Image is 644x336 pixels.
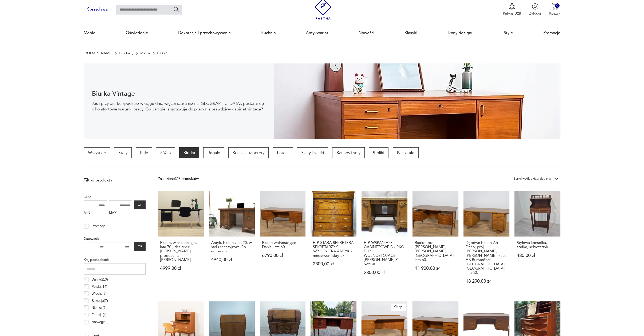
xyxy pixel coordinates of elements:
a: Sprzedawaj [84,8,112,11]
img: Ikonka użytkownika [532,3,538,10]
p: Szwecja ( 7 ) [92,298,108,304]
a: Wszystkie [84,147,110,158]
p: Cena [84,194,146,200]
p: 480,00 zł [517,253,558,258]
h3: Biurko wolnostojące, Dania, lata 60. [262,241,303,249]
a: Fotele [273,147,293,158]
p: Norwegia ( 3 ) [92,319,110,325]
a: Szafy i szafki [297,147,328,158]
a: Dekoracje i przechowywanie [178,23,231,43]
a: Ikony designu [448,23,474,43]
a: Biurko, włoski design, lata 70., designer: Giancarlo Piretti, producent: Anonima CastelliBiurko, ... [158,191,204,293]
p: 4940,00 zł [211,258,252,262]
h3: Antyk, biurko z lat 20. w stylu secesyjnym. Po renowacji. [211,241,252,254]
a: Pozostałe [393,147,419,158]
p: Koszyk [549,11,560,16]
a: Antykwariat [306,23,328,43]
p: Czechosłowacja ( 2 ) [92,326,119,332]
a: Biurko, proj. G. Omann, Omann Jun, Dania, lata 60.Biurko, proj. [PERSON_NAME], [PERSON_NAME], [GE... [412,191,458,293]
button: 0Koszyk [549,3,560,16]
h3: Biurko, włoski design, lata 70., designer: [PERSON_NAME], producent: [PERSON_NAME] [160,241,201,262]
a: Produkty [119,51,133,55]
a: Pufy [136,147,152,158]
p: 18 290,00 zł [466,279,507,284]
label: MAX [109,209,132,217]
img: Ikona medalu [509,3,515,10]
a: H-P WSPANIAŁE GABINETOWE BIURKO DUŻE WOLNOSTOJĄCE LUDWIK DĄB Z SZYBĄH-P WSPANIAŁE GABINETOWE BIUR... [361,191,407,293]
p: Dania ( 213 ) [92,277,108,282]
p: Polska ( 14 ) [92,284,107,289]
a: Stylowa konsolka, szafka, sekretarzykStylowa konsolka, szafka, sekretarzyk480,00 zł [514,191,560,293]
div: Sortuj według daty dodania [514,176,551,181]
a: Kanapy i sofy [332,147,364,158]
a: [DOMAIN_NAME] [84,51,112,55]
h3: H-P STARA SEKRETERA SEKRETARZYK SZYFONIERA ANTYK z mnóstwem skrytek [313,241,354,258]
a: Biurka [179,147,199,158]
p: Włochy ( 8 ) [92,291,106,296]
img: 217794b411677fc89fd9d93ef6550404.webp [274,63,560,139]
a: Promocje [543,23,560,43]
p: Kraj pochodzenia [84,257,146,262]
div: Znaleziono 326 produktów [158,176,199,181]
a: Style [504,23,513,43]
img: Ikona koszyka [552,3,558,10]
h1: Biurka Vintage [92,91,266,97]
a: Stoliki [369,147,388,158]
h3: Biurko, proj. [PERSON_NAME], [PERSON_NAME], [GEOGRAPHIC_DATA], lata 60. [415,241,456,262]
div: 0 [555,3,560,8]
button: Patyna B2B [503,3,521,16]
p: Patyna B2B [503,11,521,16]
p: 4999,00 zł [160,266,201,271]
a: Klasyki [404,23,417,43]
p: Niemcy ( 6 ) [92,305,107,310]
a: Dębowe biurko Art Deco, proj. Gunnar Ericsson, Atvidaberg, Facit AB Buromöbel Zurich, Szwajcaria,... [463,191,509,293]
a: Biurko wolnostojące, Dania, lata 60.Biurko wolnostojące, Dania, lata 60.6790,00 zł [260,191,306,293]
p: 11 900,00 zł [415,266,456,271]
button: Szukaj [173,6,179,12]
p: Biurka [157,51,167,55]
p: Jeśli przy biurku spędzasz w ciągu dnia więcej czasu niż na [GEOGRAPHIC_DATA], postaraj się o kom... [92,101,266,112]
a: Łóżka [156,147,175,158]
a: Oświetlenie [126,23,148,43]
a: Krzesła i taborety [228,147,269,158]
a: Regały [203,147,224,158]
p: Datowanie [84,236,146,241]
a: Meble [140,51,150,55]
a: H-P STARA SEKRETERA SEKRETARZYK SZYFONIERA ANTYK z mnóstwem skrytekH-P STARA SEKRETERA SEKRETARZY... [311,191,356,293]
a: Meble [84,23,95,43]
p: Francja ( 4 ) [92,312,107,318]
p: 2800,00 zł [364,270,405,275]
label: MIN [84,209,107,217]
a: Kuchnia [261,23,276,43]
p: 2300,00 zł [313,262,354,266]
p: Promocja [92,223,106,229]
a: Stoły [114,147,132,158]
button: Sprzedawaj [84,5,112,14]
a: Ikona medaluPatyna B2B [503,3,521,16]
h3: Dębowe biurko Art Deco, proj. [PERSON_NAME], [PERSON_NAME], Facit AB Buromöbel [GEOGRAPHIC_DATA],... [466,241,507,275]
a: Antyk, biurko z lat 20. w stylu secesyjnym. Po renowacji.Antyk, biurko z lat 20. w stylu secesyjn... [209,191,255,293]
p: 6790,00 zł [262,253,303,258]
h3: H-P WSPANIAŁE GABINETOWE BIURKO DUŻE WOLNOSTOJĄCE [PERSON_NAME] Z SZYBĄ [364,241,405,266]
button: OK [134,242,146,251]
button: OK [134,200,146,209]
p: Zaloguj [529,11,541,16]
p: Filtruj produkty [84,177,146,183]
a: Nowości [359,23,374,43]
h3: Stylowa konsolka, szafka, sekretarzyk [517,241,558,249]
button: Zaloguj [529,3,541,16]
